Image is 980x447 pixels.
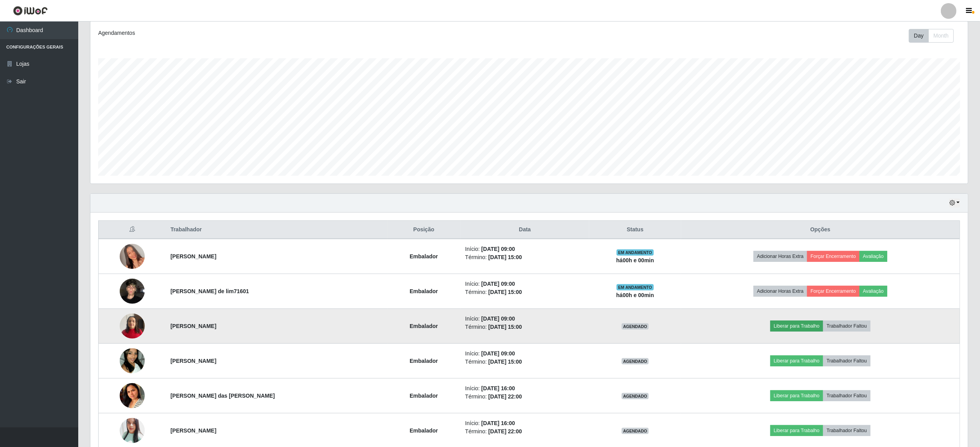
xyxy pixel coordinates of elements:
span: AGENDADO [622,393,649,399]
li: Início: [465,419,584,427]
li: Término: [465,393,584,401]
strong: Embalador [410,323,438,329]
th: Opções [681,221,960,239]
strong: há 00 h e 00 min [616,292,654,298]
span: EM ANDAMENTO [617,249,654,256]
button: Trabalhador Faltou [823,355,870,366]
strong: Embalador [410,358,438,364]
li: Término: [465,253,584,261]
img: CoreUI Logo [13,6,48,16]
div: Agendamentos [98,29,450,37]
th: Data [460,221,589,239]
strong: Embalador [410,427,438,434]
strong: [PERSON_NAME] de lim71601 [171,288,249,294]
button: Forçar Encerramento [807,251,860,262]
li: Início: [465,315,584,323]
li: Início: [465,350,584,358]
li: Término: [465,427,584,436]
time: [DATE] 09:00 [481,315,515,322]
time: [DATE] 09:00 [481,350,515,357]
span: AGENDADO [622,428,649,434]
li: Término: [465,358,584,366]
button: Trabalhador Faltou [823,390,870,401]
button: Liberar para Trabalho [770,321,823,332]
th: Status [589,221,681,239]
button: Avaliação [860,251,887,262]
div: First group [909,29,954,43]
button: Adicionar Horas Extra [753,286,807,297]
th: Posição [387,221,460,239]
th: Trabalhador [166,221,387,239]
div: Toolbar with button groups [909,29,960,43]
span: AGENDADO [622,358,649,364]
time: [DATE] 09:00 [481,246,515,252]
button: Trabalhador Faltou [823,321,870,332]
img: 1743267805927.jpeg [120,339,145,383]
strong: [PERSON_NAME] [171,323,216,329]
strong: Embalador [410,253,438,260]
li: Término: [465,288,584,296]
img: 1672880944007.jpeg [120,371,145,420]
strong: [PERSON_NAME] das [PERSON_NAME] [171,393,275,399]
li: Início: [465,384,584,393]
strong: Embalador [410,393,438,399]
time: [DATE] 15:00 [488,289,522,295]
time: [DATE] 15:00 [488,359,522,365]
li: Início: [465,245,584,253]
time: [DATE] 15:00 [488,324,522,330]
time: [DATE] 22:00 [488,393,522,400]
button: Trabalhador Faltou [823,425,870,436]
strong: há 00 h e 00 min [616,257,654,263]
button: Liberar para Trabalho [770,390,823,401]
span: EM ANDAMENTO [617,284,654,290]
img: 1751455620559.jpeg [120,234,145,279]
button: Adicionar Horas Extra [753,251,807,262]
time: [DATE] 22:00 [488,428,522,434]
button: Day [909,29,929,43]
button: Avaliação [860,286,887,297]
span: AGENDADO [622,323,649,330]
button: Month [928,29,954,43]
strong: [PERSON_NAME] [171,253,216,260]
time: [DATE] 16:00 [481,385,515,391]
button: Liberar para Trabalho [770,355,823,366]
img: 1725330158523.jpeg [120,274,145,308]
button: Forçar Encerramento [807,286,860,297]
time: [DATE] 15:00 [488,254,522,260]
strong: [PERSON_NAME] [171,358,216,364]
li: Início: [465,280,584,288]
img: 1737135977494.jpeg [120,309,145,342]
time: [DATE] 09:00 [481,281,515,287]
img: 1748729241814.jpeg [120,416,145,445]
strong: [PERSON_NAME] [171,427,216,434]
strong: Embalador [410,288,438,294]
button: Liberar para Trabalho [770,425,823,436]
li: Término: [465,323,584,331]
time: [DATE] 16:00 [481,420,515,426]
